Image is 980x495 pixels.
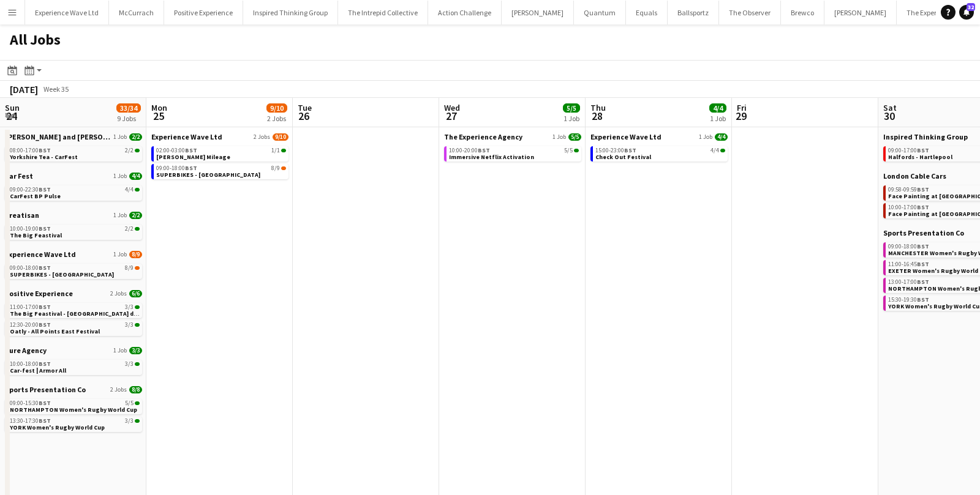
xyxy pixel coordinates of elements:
div: Experience Wave Ltd1 Job4/415:00-23:00BST4/4Check Out Festival [590,132,728,164]
button: The Observer [719,1,781,24]
span: Thu [590,102,606,113]
a: 09:00-18:00BST8/9SUPERBIKES - [GEOGRAPHIC_DATA] [10,264,140,278]
span: 08:00-17:00 [10,147,51,154]
div: Positive Experience2 Jobs6/611:00-17:00BST3/3The Big Feastival - [GEOGRAPHIC_DATA] drinks12:30-20... [5,289,142,346]
button: [PERSON_NAME] [502,1,574,24]
button: Quantum [574,1,626,24]
span: Experience Wave Ltd [151,132,222,141]
span: BST [478,146,490,154]
span: Sports Presentation Co [5,385,86,394]
span: 1 Job [113,133,127,141]
span: Mon [151,102,167,113]
button: McCurrach [109,1,164,24]
a: 11:00-17:00BST3/3The Big Feastival - [GEOGRAPHIC_DATA] drinks [10,303,140,317]
span: 8/9 [129,251,142,258]
span: 2/2 [125,147,134,154]
span: 09:00-17:00 [888,147,929,154]
span: Pure Agency [5,346,47,355]
span: 2 Jobs [110,386,127,393]
span: 8/9 [125,265,134,271]
span: London Cable Cars [883,171,946,181]
span: 5/5 [135,401,140,405]
span: 2/2 [129,212,142,219]
span: Wed [444,102,460,113]
a: Sports Presentation Co2 Jobs8/8 [5,385,142,394]
span: 2 Jobs [110,290,127,297]
span: 6/6 [129,290,142,297]
span: Oatly - All Points East Festival [10,327,100,335]
span: Bettys and Taylors [5,132,111,141]
span: Check Out Festival [595,153,651,161]
span: CarFest BP Pulse [10,192,61,200]
span: 11:00-17:00 [10,304,51,310]
span: 29 [735,109,747,123]
span: 4/4 [709,103,726,113]
span: 5/5 [564,147,573,154]
span: Experience Wave Ltd [5,250,76,259]
span: 8/8 [129,386,142,393]
span: 02:00-03:00 [156,147,197,154]
button: The Intrepid Collective [338,1,428,24]
span: 09:00-18:00 [10,265,51,271]
button: Brewco [781,1,824,24]
span: BST [39,264,51,272]
span: 28 [589,109,606,123]
span: 3/3 [129,347,142,354]
a: 10:00-20:00BST5/5Immersive Netflix Activation [449,146,579,160]
span: 10:00-18:00 [10,361,51,367]
span: BST [624,146,636,154]
span: BST [185,164,197,172]
a: 12:30-20:00BST3/3Oatly - All Points East Festival [10,321,140,335]
span: BST [917,260,929,268]
span: NORTHAMPTON Women's Rugby World Cup [10,406,137,414]
span: SUPERBIKES - Cadwall Park [156,171,260,179]
span: 26 [296,109,312,123]
span: 4/4 [135,188,140,192]
span: Inspired Thinking Group [883,132,968,141]
span: 24 [3,109,20,123]
span: 4/4 [715,133,728,141]
span: 8/9 [271,165,280,171]
span: 13:00-17:00 [888,279,929,285]
span: Immersive Netflix Activation [449,153,534,161]
button: Inspired Thinking Group [243,1,338,24]
span: 09:00-18:00 [156,165,197,171]
span: 09:58-09:59 [888,187,929,193]
a: 10:00-19:00BST2/2The Big Feastival [10,225,140,239]
a: Car Fest1 Job4/4 [5,171,142,181]
a: Pure Agency1 Job3/3 [5,346,142,355]
div: Car Fest1 Job4/409:00-22:30BST4/4CarFest BP Pulse [5,171,142,210]
span: 1 Job [552,133,566,141]
span: SUPERBIKES - Cadwall Park [10,270,114,278]
span: Car-fest | Armor All [10,367,66,374]
span: BST [917,203,929,211]
span: 5/5 [563,103,580,113]
span: 32 [967,3,975,11]
span: Week 35 [40,84,71,94]
span: 3/3 [135,419,140,423]
span: 2/2 [135,227,140,231]
span: 8/9 [135,266,140,270]
span: 3/3 [125,418,134,424]
span: 1 Job [113,212,127,219]
div: Experience Wave Ltd1 Job8/909:00-18:00BST8/9SUPERBIKES - [GEOGRAPHIC_DATA] [5,250,142,289]
span: 15:30-19:30 [888,297,929,303]
span: BST [917,278,929,286]
span: 1/1 [281,149,286,152]
a: Creatisan1 Job2/2 [5,210,142,220]
span: Experience Wave Ltd [590,132,661,141]
div: [DATE] [10,83,38,95]
div: 2 Jobs [267,114,287,123]
span: 3/3 [135,362,140,366]
span: 8/9 [281,166,286,170]
span: YORK Women's Rugby World Cup [10,423,105,431]
span: The Big Feastival - Belvoir Farm drinks [10,310,148,318]
a: 32 [959,5,974,20]
span: 3/3 [135,323,140,327]
span: 3/3 [125,304,134,310]
span: 10:00-19:00 [10,226,51,232]
a: 08:00-17:00BST2/2Yorkshire Tea - CarFest [10,146,140,160]
a: 10:00-18:00BST3/3Car-fest | Armor All [10,360,140,374]
span: Sun [5,102,20,113]
div: The Experience Agency1 Job5/510:00-20:00BST5/5Immersive Netflix Activation [444,132,581,164]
